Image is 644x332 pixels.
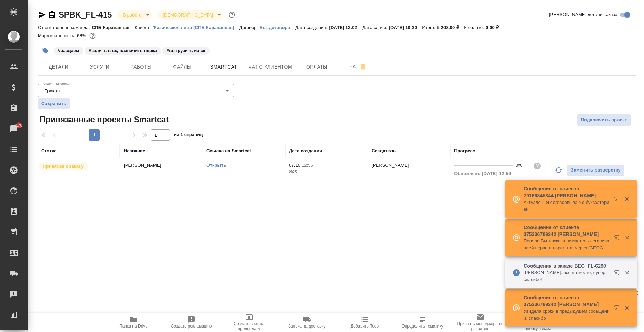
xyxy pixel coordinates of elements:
[289,163,302,168] p: 07.10,
[336,313,394,332] button: Добавить Todo
[161,12,215,18] button: [DEMOGRAPHIC_DATA]
[422,25,437,30] p: Итого:
[206,147,251,154] div: Ссылка на Smartcat
[549,11,618,18] span: [PERSON_NAME] детали заказа
[38,114,169,125] span: Привязанные проекты Smartcat
[48,11,56,19] button: Скопировать ссылку
[43,163,84,170] p: Привязан к заказу
[278,313,336,332] button: Заявка на доставку
[486,25,504,30] p: 0,00 ₽
[454,147,475,154] div: Прогресс
[42,63,75,71] span: Детали
[38,25,92,30] p: Ответственная команда:
[124,147,145,154] div: Название
[171,324,212,329] span: Создать рекламацию
[524,294,610,308] p: Сообщение от клиента 375336789242 [PERSON_NAME]
[550,162,567,178] button: Обновить прогресс
[524,238,610,251] p: Поняла Вы также занимаетесь легализацией первого варианта, через [GEOGRAPHIC_DATA], подскажите по...
[121,12,143,18] button: В работе
[524,262,610,269] p: Сообщения в заказе BEG_FL-6290
[362,25,389,30] p: Дата сдачи:
[259,25,295,30] p: Без договора
[117,10,152,20] div: В работе
[329,25,363,30] p: [DATE] 12:02
[516,162,528,169] div: 0%
[38,33,77,38] p: Маржинальность:
[77,33,88,38] p: 68%
[401,324,443,329] span: Определить тематику
[248,63,292,71] span: Чат с клиентом
[89,47,157,54] p: #залить в ск, назначить перка
[394,313,451,332] button: Определить тематику
[157,10,223,20] div: В работе
[135,25,152,30] p: Клиент:
[300,63,333,71] span: Оплаты
[289,147,322,154] div: Дата создания
[38,11,46,19] button: Скопировать ссылку для ЯМессенджера
[389,25,422,30] p: [DATE] 10:30
[295,25,329,30] p: Дата создания:
[239,25,260,30] p: Договор:
[302,163,313,168] p: 12:56
[207,63,240,71] span: Smartcat
[610,301,626,318] button: Открыть в новой вкладке
[38,98,70,109] button: Сохранить
[166,63,199,71] span: Файлы
[451,313,509,332] button: Призвать менеджера по развитию
[125,63,158,71] span: Работы
[41,100,66,107] span: Сохранить
[455,321,505,331] span: Призвать менеджера по развитию
[620,305,634,311] button: Закрыть
[124,162,200,169] p: [PERSON_NAME]
[224,321,274,331] span: Создать счет на предоплату
[38,84,234,97] div: Трактат
[610,192,626,209] button: Открыть в новой вкладке
[610,266,626,282] button: Открыть в новой вкладке
[83,63,116,71] span: Услуги
[259,24,295,30] a: Без договора
[524,269,610,283] p: [PERSON_NAME]: все на месте, супер, спасибо!
[581,116,627,124] span: Подключить проект
[464,25,486,30] p: К оплате:
[571,166,621,174] span: Заменить разверстку
[288,324,325,329] span: Заявка на доставку
[567,164,624,176] button: Заменить разверстку
[153,25,239,30] p: Физическое лицо (СПБ Караванная)
[162,313,220,332] button: Создать рекламацию
[620,196,634,202] button: Закрыть
[167,47,205,54] p: #выгрузить из ск
[342,62,375,71] span: Чат
[437,25,464,30] p: 5 208,00 ₽
[153,24,239,30] a: Физическое лицо (СПБ Караванная)
[2,120,26,137] a: 176
[372,163,409,168] p: [PERSON_NAME]
[454,171,511,176] span: Обновлено [DATE] 12:56
[43,88,63,94] button: Трактат
[58,10,112,19] a: SPBK_FL-415
[524,199,610,213] p: Актуален, Я согласовываю с бухгалтерией
[610,231,626,247] button: Открыть в новой вкладке
[174,131,203,141] span: из 1 страниц
[206,163,226,168] a: Открыть
[58,47,79,54] p: #раздаем
[11,122,27,129] span: 176
[577,114,631,126] button: Подключить проект
[372,147,396,154] div: Создатель
[92,25,135,30] p: СПБ Караванная
[524,308,610,322] p: Увидела сроки в предыдущем сооьщении, спасибо
[359,63,367,71] svg: Отписаться
[524,185,610,199] p: Сообщение от клиента 79166845844 [PERSON_NAME]
[119,324,148,329] span: Папка на Drive
[351,324,379,329] span: Добавить Todo
[524,224,610,238] p: Сообщение от клиента 375336789242 [PERSON_NAME]
[289,169,365,176] p: 2025
[162,47,210,53] span: выгрузить из ск
[105,313,162,332] button: Папка на Drive
[38,43,53,58] button: Добавить тэг
[620,235,634,241] button: Закрыть
[41,147,57,154] div: Статус
[620,270,634,276] button: Закрыть
[220,313,278,332] button: Создать счет на предоплату
[88,31,97,40] button: 1400.10 RUB;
